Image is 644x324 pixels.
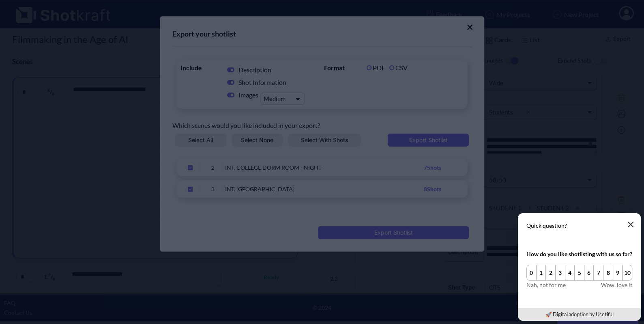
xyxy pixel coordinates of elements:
[565,265,575,281] button: 4
[584,265,594,281] button: 6
[622,265,632,281] button: 10
[545,265,556,281] button: 2
[526,281,566,289] span: Nah, not for me
[601,281,632,289] span: Wow, love it
[555,265,565,281] button: 3
[545,311,614,318] a: 🚀 Digital adoption by Usetiful
[526,265,537,281] button: 0
[593,265,603,281] button: 7
[613,265,623,281] button: 9
[536,265,546,281] button: 1
[574,265,584,281] button: 5
[603,265,613,281] button: 8
[6,5,75,15] div: Online
[526,250,632,258] div: How do you like shotlisting with us so far?
[526,222,632,230] p: Quick question?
